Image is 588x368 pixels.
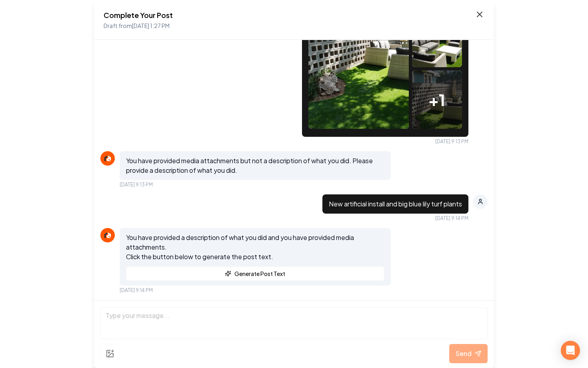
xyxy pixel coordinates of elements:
[561,341,580,360] div: Open Intercom Messenger
[308,9,409,129] img: uploaded image
[435,138,468,145] span: [DATE] 9:13 PM
[412,9,462,89] img: uploaded image
[104,10,173,21] h2: Complete Your Post
[126,266,384,281] button: Generate Post Text
[103,154,112,163] img: Rebolt Logo
[104,22,170,29] span: Draft from [DATE] 1:27 PM
[126,156,384,175] p: You have provided media attachments but not a description of what you did. Please provide a descr...
[103,230,112,240] img: Rebolt Logo
[329,199,462,209] p: New artificial install and big blue lily turf plants
[120,182,153,188] span: [DATE] 9:13 PM
[126,233,384,262] p: You have provided a description of what you did and you have provided media attachments. Click th...
[428,88,445,112] span: + 1
[435,215,468,222] span: [DATE] 9:14 PM
[120,287,153,294] span: [DATE] 9:14 PM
